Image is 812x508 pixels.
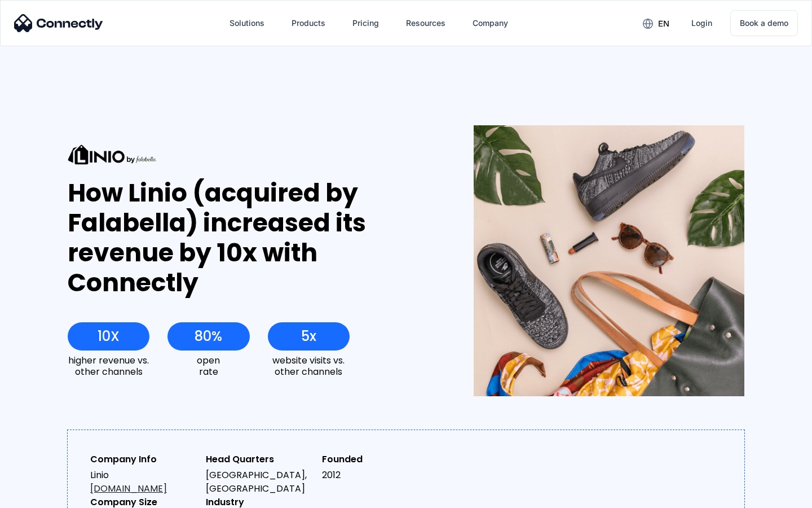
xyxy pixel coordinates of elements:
a: Book a demo [730,10,798,36]
div: Company [473,15,508,31]
div: Founded [322,453,429,466]
div: Login [691,15,712,31]
div: Linio [90,468,197,496]
div: Company Info [90,453,197,466]
img: Connectly Logo [14,14,103,32]
div: open rate [167,355,249,376]
div: Pricing [352,15,379,31]
div: 10X [98,329,120,344]
aside: Language selected: English [11,488,68,504]
div: Solutions [230,15,264,31]
a: Login [682,10,721,37]
div: 2012 [322,468,429,482]
div: 80% [195,329,222,344]
div: Head Quarters [206,453,312,466]
div: [GEOGRAPHIC_DATA], [GEOGRAPHIC_DATA] [206,468,312,496]
div: How Linio (acquired by Falabella) increased its revenue by 10x with Connectly [68,178,433,297]
div: higher revenue vs. other channels [68,355,149,376]
a: Pricing [343,10,388,37]
div: Resources [406,15,445,31]
a: [DOMAIN_NAME] [90,482,167,495]
div: en [658,16,669,32]
div: Products [292,15,325,31]
div: 5x [301,329,316,344]
ul: Language list [23,488,68,504]
div: website visits vs. other channels [268,355,350,376]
